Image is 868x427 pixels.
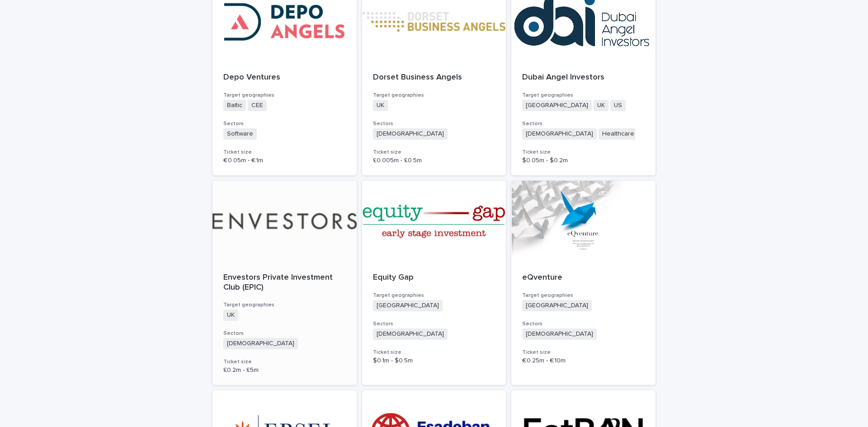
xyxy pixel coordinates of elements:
h3: Ticket size [223,149,346,156]
h3: Target geographies [522,292,645,299]
h3: Target geographies [522,92,645,99]
h3: Target geographies [373,292,495,299]
h3: Ticket size [522,149,645,156]
a: Envestors Private Investment Club (EPIC)Target geographiesUKSectors[DEMOGRAPHIC_DATA]Ticket size£... [212,181,357,385]
a: Equity GapTarget geographies[GEOGRAPHIC_DATA]Sectors[DEMOGRAPHIC_DATA]Ticket size$0.1m - $0.5m [362,181,506,385]
span: CEE [248,100,267,111]
h3: Ticket size [373,149,495,156]
h3: Target geographies [223,301,346,309]
h3: Sectors [373,320,495,328]
span: €0.05m - €1m [223,157,263,164]
span: UK [373,100,388,111]
h3: Sectors [223,330,346,337]
span: [GEOGRAPHIC_DATA] [522,100,592,111]
span: Software [223,128,257,140]
span: $0.1m - $0.5m [373,357,413,364]
span: [DEMOGRAPHIC_DATA] [522,328,597,340]
span: Healthcare [599,128,638,140]
span: Baltic [223,100,246,111]
p: Depo Ventures [223,73,346,83]
span: [GEOGRAPHIC_DATA] [522,300,592,311]
span: [GEOGRAPHIC_DATA] [373,300,443,311]
span: €0.25m - €10m [522,357,566,364]
h3: Ticket size [223,358,346,366]
span: £0.005m - £0.5m [373,157,422,164]
span: [DEMOGRAPHIC_DATA] [373,128,448,140]
h3: Sectors [373,120,495,127]
h3: Ticket size [373,349,495,356]
a: eQventureTarget geographies[GEOGRAPHIC_DATA]Sectors[DEMOGRAPHIC_DATA]Ticket size€0.25m - €10m [511,181,656,385]
span: £0.2m - £5m [223,367,259,373]
span: [DEMOGRAPHIC_DATA] [522,128,597,140]
h3: Ticket size [522,349,645,356]
p: Equity Gap [373,273,495,283]
h3: Target geographies [223,92,346,99]
span: UK [223,310,238,321]
h3: Target geographies [373,92,495,99]
p: eQventure [522,273,645,283]
span: $0.05m - $0.2m [522,157,568,164]
p: Dorset Business Angels [373,73,495,83]
span: US [610,100,626,111]
h3: Sectors [522,120,645,127]
span: UK [594,100,609,111]
h3: Sectors [223,120,346,127]
p: Envestors Private Investment Club (EPIC) [223,273,346,292]
p: Dubai Angel Investors [522,73,645,83]
span: [DEMOGRAPHIC_DATA] [373,328,448,340]
span: [DEMOGRAPHIC_DATA] [223,338,298,349]
h3: Sectors [522,320,645,328]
